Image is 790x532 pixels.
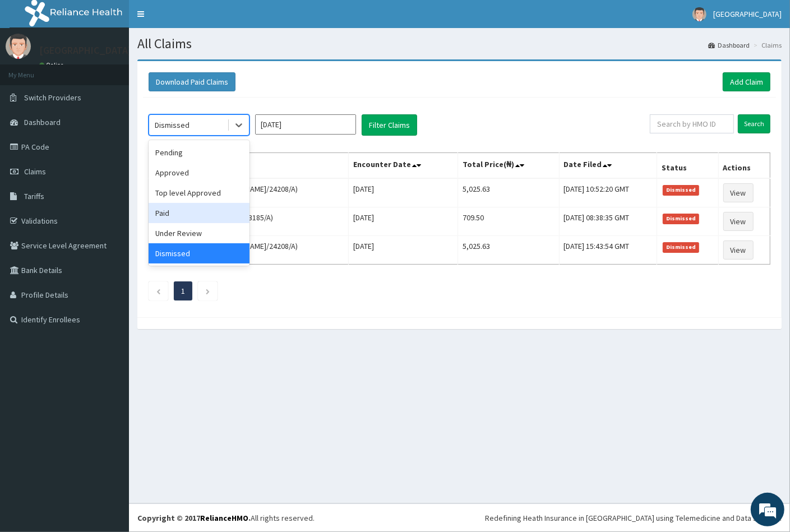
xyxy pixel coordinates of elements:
a: View [723,212,754,231]
img: d_794563401_company_1708531726252_794563401 [21,56,45,84]
td: [DATE] [349,207,458,236]
td: [DATE] 15:43:54 GMT [559,236,657,265]
span: Dismissed [663,185,700,195]
th: Actions [718,153,770,179]
button: Filter Claims [362,114,417,136]
td: 709.50 [458,207,560,236]
a: Add Claim [723,72,770,91]
a: Dashboard [708,40,750,50]
a: View [723,183,754,202]
td: 5,025.63 [458,178,560,207]
div: Under Review [149,223,250,243]
input: Search [738,114,770,133]
th: Total Price(₦) [458,153,560,179]
div: Top level Approved [149,183,250,203]
span: Tariffs [24,191,44,201]
a: Page 1 is your current page [181,286,185,296]
h1: All Claims [137,36,782,51]
td: 5,025.63 [458,236,560,265]
td: [DATE] [349,236,458,265]
a: View [723,240,754,260]
button: Download Paid Claims [149,72,235,91]
div: Pending [149,142,250,163]
span: Switch Providers [24,92,81,103]
td: [DATE] [349,178,458,207]
a: Next page [205,286,210,296]
a: RelianceHMO [200,513,248,523]
span: Claims [24,166,46,177]
div: Redefining Heath Insurance in [GEOGRAPHIC_DATA] using Telemedicine and Data Science! [485,512,782,524]
th: Date Filed [559,153,657,179]
div: Dismissed [149,243,250,263]
div: Minimize live chat window [184,6,211,33]
span: [GEOGRAPHIC_DATA] [713,9,782,19]
div: Paid [149,203,250,223]
th: Status [657,153,718,179]
span: Dashboard [24,117,61,127]
li: Claims [751,40,782,50]
span: Dismissed [663,242,700,252]
div: Chat with us now [58,63,188,77]
img: User Image [692,7,706,21]
div: Dismissed [155,119,190,131]
a: Previous page [156,286,161,296]
footer: All rights reserved. [129,503,790,532]
a: Online [39,61,66,69]
p: [GEOGRAPHIC_DATA] [39,45,132,55]
textarea: Type your message and hit 'Enter' [6,306,214,345]
img: User Image [6,34,31,59]
input: Select Month and Year [255,114,356,135]
th: Encounter Date [349,153,458,179]
div: Approved [149,163,250,183]
span: Dismissed [663,214,700,224]
strong: Copyright © 2017 . [137,513,251,523]
span: We're online! [65,141,155,255]
td: [DATE] 10:52:20 GMT [559,178,657,207]
td: [DATE] 08:38:35 GMT [559,207,657,236]
input: Search by HMO ID [650,114,734,133]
